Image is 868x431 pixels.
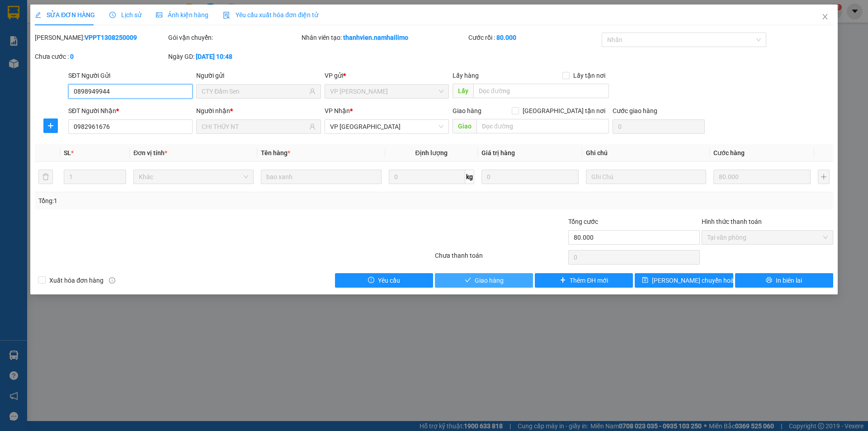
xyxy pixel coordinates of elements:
[613,107,657,114] label: Cước giao hàng
[496,34,516,41] b: 80.000
[453,119,476,133] span: Giao
[44,122,57,129] span: plus
[476,119,609,133] input: Dọc đường
[156,11,208,19] span: Ảnh kiện hàng
[468,33,600,43] div: Cước rồi :
[465,170,474,184] span: kg
[586,170,706,184] input: Ghi Chú
[519,106,609,116] span: [GEOGRAPHIC_DATA] tận nơi
[223,12,230,19] img: icon
[330,120,443,133] span: VP Nha Trang
[481,149,515,156] span: Giá trị hàng
[109,277,115,284] span: info-circle
[68,71,193,81] div: SĐT Người Gửi
[453,84,473,98] span: Lấy
[435,273,533,288] button: checkGiao hàng
[202,86,307,96] input: Tên người gửi
[475,275,504,285] span: Giao hàng
[635,273,733,288] button: save[PERSON_NAME] chuyển hoàn
[196,71,321,81] div: Người gửi
[68,106,193,116] div: SĐT Người Nhận
[570,71,609,81] span: Lấy tận nơi
[343,34,408,41] b: thanhvien.namhailimo
[196,53,232,60] b: [DATE] 10:48
[70,53,74,60] b: 0
[46,275,107,285] span: Xuất hóa đơn hàng
[330,85,443,98] span: VP Phan Thiết
[702,218,762,225] label: Hình thức thanh toán
[613,119,705,134] input: Cước giao hàng
[642,277,648,284] span: save
[64,149,71,156] span: SL
[302,33,467,43] div: Nhân viên tạo:
[38,170,53,184] button: delete
[156,12,162,18] span: picture
[713,170,811,184] input: 0
[261,149,290,156] span: Tên hàng
[473,84,609,98] input: Dọc đường
[776,275,802,285] span: In biên lai
[109,11,142,19] span: Lịch sử
[309,88,316,95] span: user
[35,52,166,62] div: Chưa cước :
[818,170,830,184] button: plus
[481,170,579,184] input: 0
[325,107,350,114] span: VP Nhận
[368,277,374,284] span: exclamation-circle
[812,5,838,30] button: Close
[713,149,745,156] span: Cước hàng
[139,170,248,184] span: Khác
[378,275,400,285] span: Yêu cầu
[168,52,300,62] div: Ngày GD:
[85,34,137,41] b: VPPT1308250009
[109,12,116,18] span: clock-circle
[453,72,479,79] span: Lấy hàng
[570,275,608,285] span: Thêm ĐH mới
[35,12,41,18] span: edit
[465,277,471,284] span: check
[35,11,95,19] span: SỬA ĐƠN HÀNG
[335,273,433,288] button: exclamation-circleYêu cầu
[168,33,300,43] div: Gói vận chuyển:
[582,144,710,162] th: Ghi chú
[535,273,633,288] button: plusThêm ĐH mới
[434,251,567,266] div: Chưa thanh toán
[453,107,481,114] span: Giao hàng
[43,118,58,133] button: plus
[560,277,566,284] span: plus
[261,170,381,184] input: VD: Bàn, Ghế
[707,231,828,244] span: Tại văn phòng
[821,13,829,20] span: close
[325,71,449,81] div: VP gửi
[133,149,167,156] span: Đơn vị tính
[35,33,166,43] div: [PERSON_NAME]:
[196,106,321,116] div: Người nhận
[223,11,318,19] span: Yêu cầu xuất hóa đơn điện tử
[568,218,598,225] span: Tổng cước
[415,149,448,156] span: Định lượng
[202,122,307,132] input: Tên người nhận
[652,275,738,285] span: [PERSON_NAME] chuyển hoàn
[38,196,335,206] div: Tổng: 1
[309,123,316,130] span: user
[735,273,833,288] button: printerIn biên lai
[766,277,772,284] span: printer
